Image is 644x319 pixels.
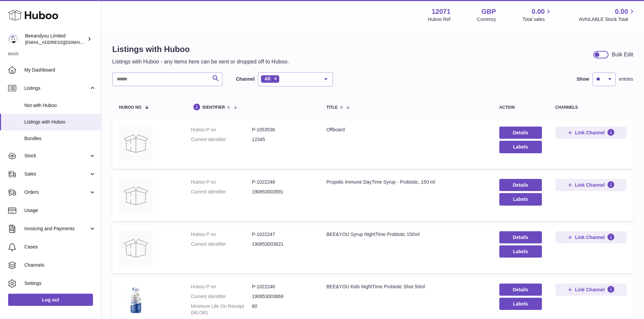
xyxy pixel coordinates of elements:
[112,44,289,55] h1: Listings with Huboo
[555,231,626,243] button: Link Channel
[499,298,542,310] button: Labels
[191,241,252,247] dt: Current identifier
[612,51,633,58] div: Bulk Edit
[8,294,93,306] a: Log out
[326,231,485,238] div: BEE&YOU Syrup NightTime Probiotic 150ml
[499,105,542,110] div: action
[252,241,313,247] dd: 190853003621
[119,284,153,317] img: BEE&YOU Kids NightTime Probiotic Shot 50ml
[24,280,96,287] span: Settings
[477,16,496,23] div: Currency
[191,179,252,185] dt: Huboo P no
[252,179,313,185] dd: P-1022248
[25,39,99,45] span: [EMAIL_ADDRESS][DOMAIN_NAME]
[499,245,542,258] button: Labels
[24,262,96,268] span: Channels
[119,231,153,265] img: BEE&YOU Syrup NightTime Probiotic 150ml
[499,231,542,243] a: Details
[481,7,496,16] strong: GBP
[24,135,96,142] span: Bundles
[119,105,141,110] span: Huboo no
[236,76,255,82] label: Channel
[499,127,542,139] a: Details
[619,76,633,82] span: entries
[555,127,626,139] button: Link Channel
[8,34,18,44] img: internalAdmin-12071@internal.huboo.com
[577,76,589,82] label: Show
[252,284,313,290] dd: P-1022246
[24,225,89,232] span: Invoicing and Payments
[112,58,289,65] p: Listings with Huboo - any items here can be sent or dropped off to Huboo.
[326,179,485,185] div: Propolis Immune DayTime Syrup - Probiotic, 150 ml
[252,136,313,143] dd: 12345
[575,130,605,136] span: Link Channel
[191,293,252,300] dt: Current identifier
[191,231,252,238] dt: Huboo P no
[579,16,636,23] span: AVAILABLE Stock Total
[24,153,89,159] span: Stock
[499,179,542,191] a: Details
[191,189,252,195] dt: Current identifier
[191,136,252,143] dt: Current identifier
[499,284,542,296] a: Details
[119,179,153,213] img: Propolis Immune DayTime Syrup - Probiotic, 150 ml
[575,234,605,240] span: Link Channel
[24,67,96,73] span: My Dashboard
[326,127,485,133] div: Offboard
[202,105,225,110] span: identifier
[191,127,252,133] dt: Huboo P no
[252,303,313,316] dd: 60
[499,141,542,153] button: Labels
[252,189,313,195] dd: 190853003591
[432,7,451,16] strong: 12071
[24,85,89,91] span: Listings
[24,119,96,125] span: Listings with Huboo
[615,7,628,16] span: 0.00
[326,284,485,290] div: BEE&YOU Kids NightTime Probiotic Shot 50ml
[555,179,626,191] button: Link Channel
[191,284,252,290] dt: Huboo P no
[522,16,552,23] span: Total sales
[428,16,451,23] div: Huboo Ref
[24,244,96,250] span: Cases
[264,76,270,81] span: All
[575,287,605,293] span: Link Channel
[252,231,313,238] dd: P-1022247
[24,207,96,214] span: Usage
[24,102,96,109] span: Not with Huboo
[522,7,552,23] a: 0.00 Total sales
[24,171,89,177] span: Sales
[191,303,252,316] dt: Minimum Life On Receipt (MLOR)
[25,33,86,46] div: Beeandyou Limited
[532,7,545,16] span: 0.00
[575,182,605,188] span: Link Channel
[326,105,337,110] span: title
[119,127,153,160] img: Offboard
[555,284,626,296] button: Link Channel
[555,105,626,110] div: channels
[252,293,313,300] dd: 190853003669
[579,7,636,23] a: 0.00 AVAILABLE Stock Total
[252,127,313,133] dd: P-1053536
[24,189,89,195] span: Orders
[499,193,542,205] button: Labels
